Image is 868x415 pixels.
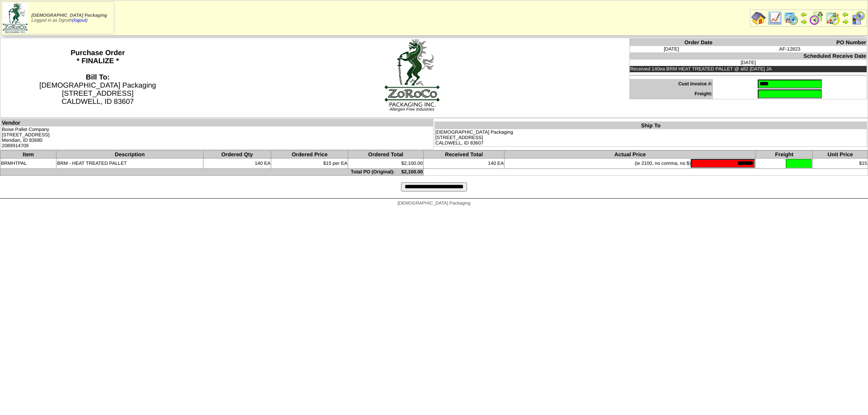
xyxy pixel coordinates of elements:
[203,151,271,159] th: Ordered Qty
[72,18,88,23] a: (logout)
[629,46,713,52] td: [DATE]
[768,11,782,25] img: line_graph.gif
[629,89,713,99] td: Freight:
[348,159,424,169] td: $2,100.00
[397,201,470,206] span: [DEMOGRAPHIC_DATA] Packaging
[57,159,203,169] td: BRM - HEAT TREATED PALLET
[826,11,840,25] img: calendarinout.gif
[629,60,867,66] td: [DATE]
[271,151,348,159] th: Ordered Price
[629,39,713,47] th: Order Date
[756,151,813,159] th: Freight
[348,151,424,159] th: Ordered Total
[32,13,107,18] span: [DEMOGRAPHIC_DATA] Packaging
[271,159,348,169] td: $15 per EA
[505,159,756,169] td: (ie 2100, no comma, no $)
[86,74,110,81] strong: Bill To:
[505,151,756,159] th: Actual Price
[0,169,424,176] td: Total PO (Original): $2,100.00
[629,79,713,89] td: Cust Invoice #:
[0,151,57,159] th: Item
[384,38,440,107] img: logoBig.jpg
[1,126,434,149] td: Boise Pallet Company [STREET_ADDRESS] Meridian, ID 83680 2089914709
[0,159,57,169] td: BRMHTPAL
[629,52,867,60] th: Scheduled Receive Date
[813,159,868,169] td: $15
[39,74,156,106] span: [DEMOGRAPHIC_DATA] Packaging [STREET_ADDRESS] CALDWELL, ID 83607
[809,11,824,25] img: calendarblend.gif
[424,151,505,159] th: Received Total
[57,151,203,159] th: Description
[32,13,107,23] span: Logged in as Dgroth
[813,151,868,159] th: Unit Price
[784,11,798,25] img: calendarprod.gif
[3,3,28,33] img: zoroco-logo-small.webp
[851,11,865,25] img: calendarcustomer.gif
[0,38,195,118] th: Purchase Order * FINALIZE *
[800,11,807,18] img: arrowleft.gif
[203,159,271,169] td: 140 EA
[842,11,849,18] img: arrowleft.gif
[1,119,434,127] th: Vendor
[424,159,505,169] td: 140 EA
[751,11,766,25] img: home.gif
[842,18,849,25] img: arrowright.gif
[629,66,867,72] td: Received 140ea BRM HEAT TREATED PALLET @ afi2 [DATE] JA
[435,129,867,147] td: [DEMOGRAPHIC_DATA] Packaging [STREET_ADDRESS] CALDWELL, ID 83607
[435,122,867,130] th: Ship To
[390,107,434,112] span: Allergen Free Industries
[713,39,867,47] th: PO Number
[713,46,867,52] td: AF-12823
[800,18,807,25] img: arrowright.gif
